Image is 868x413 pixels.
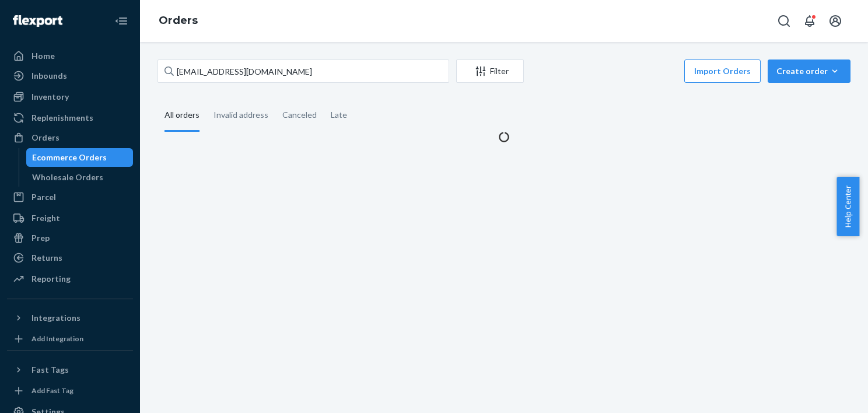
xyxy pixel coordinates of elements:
div: Home [32,50,55,62]
button: Open notifications [798,9,821,33]
div: Inventory [32,91,69,103]
a: Parcel [7,188,133,206]
div: Invalid address [213,100,268,130]
div: Reporting [32,273,71,285]
button: Open Search Box [772,9,796,33]
div: All orders [164,100,199,132]
button: Close Navigation [110,9,133,33]
div: Replenishments [32,112,93,124]
a: Freight [7,209,133,228]
div: Inbounds [32,70,67,82]
div: Orders [32,132,60,143]
button: Import Orders [684,60,761,83]
div: Ecommerce Orders [32,152,107,163]
div: Create order [776,65,842,77]
div: Freight [32,212,60,224]
button: Open account menu [824,9,847,33]
button: Create order [768,60,850,83]
img: Flexport logo [13,15,62,27]
div: Parcel [32,191,56,203]
a: Add Fast Tag [7,384,133,398]
input: Search orders [157,60,449,83]
div: Integrations [32,312,80,324]
a: Reporting [7,269,133,288]
button: Integrations [7,309,133,327]
button: Fast Tags [7,360,133,379]
div: Wholesale Orders [32,171,103,183]
div: Prep [32,232,50,244]
a: Returns [7,249,133,267]
ol: breadcrumbs [149,4,207,38]
div: Late [331,100,347,130]
div: Add Integration [32,334,83,344]
span: Support [23,8,65,19]
a: Orders [159,14,198,27]
a: Ecommerce Orders [26,148,134,167]
div: Add Fast Tag [32,386,73,395]
button: Filter [456,60,524,83]
a: Inventory [7,87,133,106]
a: Inbounds [7,66,133,85]
a: Add Integration [7,332,133,346]
div: Filter [457,65,523,77]
a: Orders [7,128,133,147]
div: Canceled [282,100,317,130]
a: Wholesale Orders [26,168,134,187]
a: Home [7,47,133,65]
div: Fast Tags [32,364,69,376]
div: Returns [32,252,62,264]
a: Prep [7,229,133,247]
a: Replenishments [7,108,133,127]
button: Help Center [836,177,859,236]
